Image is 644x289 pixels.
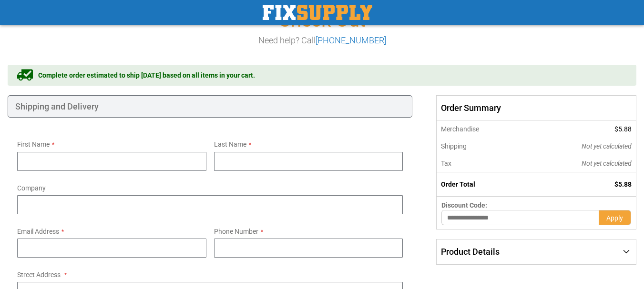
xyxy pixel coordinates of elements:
span: $5.88 [614,180,632,188]
a: [PHONE_NUMBER] [316,35,386,45]
span: Street Address [17,271,61,279]
span: First Name [17,140,50,148]
span: Not yet calculated [582,142,632,150]
th: Merchandise [437,120,525,138]
span: $5.88 [614,125,632,133]
span: Phone Number [214,228,258,235]
span: Product Details [441,247,500,257]
span: Apply [606,214,623,222]
strong: Order Total [441,180,475,188]
h3: Need help? Call [8,36,636,45]
h1: Check Out [8,10,636,31]
div: Shipping and Delivery [8,95,412,118]
span: Company [17,184,46,192]
span: Discount Code: [441,201,487,209]
span: Complete order estimated to ship [DATE] based on all items in your cart. [38,70,255,80]
span: Order Summary [436,95,636,121]
span: Last Name [214,140,246,148]
span: Email Address [17,228,59,235]
span: Not yet calculated [582,159,632,167]
span: Shipping [441,142,467,150]
button: Apply [599,210,631,225]
img: Fix Industrial Supply [263,5,372,20]
th: Tax [437,155,525,172]
a: store logo [263,5,372,20]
